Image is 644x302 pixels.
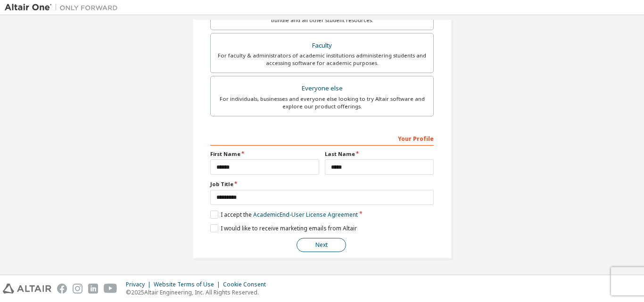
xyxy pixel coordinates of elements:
div: Website Terms of Use [154,281,223,288]
img: Altair One [5,3,123,12]
label: I would like to receive marketing emails from Altair [210,224,357,232]
label: Job Title [210,180,434,188]
div: Privacy [126,281,154,288]
a: Academic End-User License Agreement [253,211,358,219]
img: facebook.svg [57,284,67,294]
div: Your Profile [210,131,434,146]
label: First Name [210,150,319,158]
div: Cookie Consent [223,281,272,288]
img: instagram.svg [73,284,83,294]
label: I accept the [210,211,358,219]
button: Next [297,238,346,252]
div: For individuals, businesses and everyone else looking to try Altair software and explore our prod... [216,95,428,110]
div: For faculty & administrators of academic institutions administering students and accessing softwa... [216,52,428,67]
div: Everyone else [216,82,428,95]
img: linkedin.svg [88,284,98,294]
div: Faculty [216,39,428,52]
img: youtube.svg [104,284,117,294]
p: © 2025 Altair Engineering, Inc. All Rights Reserved. [126,288,272,296]
label: Last Name [325,150,434,158]
img: altair_logo.svg [3,284,51,294]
